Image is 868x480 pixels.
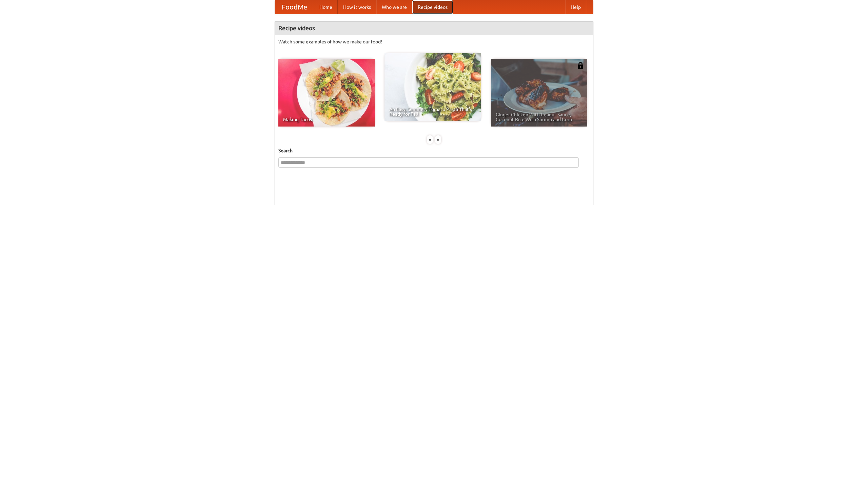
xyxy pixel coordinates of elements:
div: « [427,135,433,144]
div: » [435,135,441,144]
a: How it works [338,0,376,14]
span: Making Tacos [283,117,370,122]
a: Who we are [376,0,412,14]
a: Recipe videos [412,0,453,14]
a: FoodMe [275,0,314,14]
p: Watch some examples of how we make our food! [278,38,590,45]
a: Making Tacos [278,59,375,127]
a: Help [565,0,586,14]
a: Home [314,0,338,14]
span: An Easy, Summery Tomato Pasta That's Ready for Fall [389,107,476,116]
h4: Recipe videos [275,21,593,35]
a: An Easy, Summery Tomato Pasta That's Ready for Fall [384,53,481,121]
img: 483408.png [577,62,584,69]
h5: Search [278,147,590,154]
